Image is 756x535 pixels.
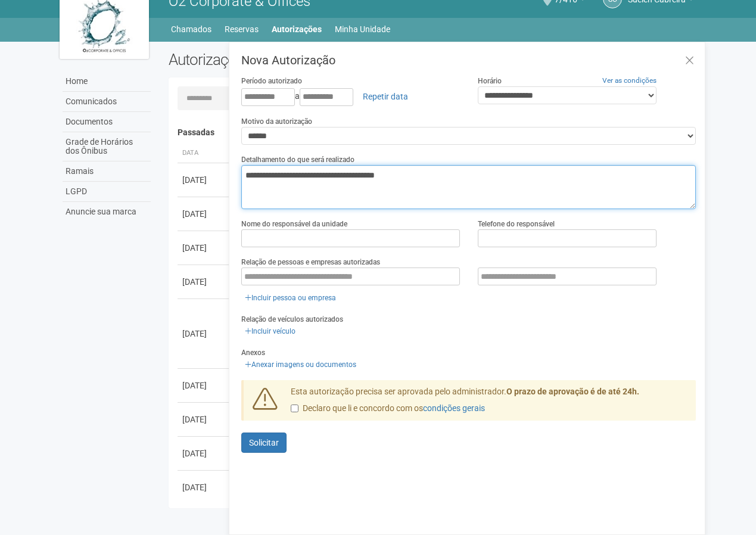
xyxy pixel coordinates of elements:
[182,174,226,186] div: [DATE]
[63,112,151,132] a: Documentos
[478,219,555,229] label: Telefone do responsável
[272,21,322,38] a: Autorizações
[241,433,287,453] button: Solicitar
[249,438,279,447] span: Solicitar
[171,21,211,38] a: Chamados
[182,276,226,288] div: [DATE]
[182,208,226,220] div: [DATE]
[335,21,390,38] a: Minha Unidade
[182,447,226,459] div: [DATE]
[602,76,657,85] a: Ver as condições
[63,132,151,161] a: Grade de Horários dos Ônibus
[506,387,639,396] strong: O prazo de aprovação é de até 24h.
[241,325,299,338] a: Incluir veículo
[63,182,151,202] a: LGPD
[478,76,502,86] label: Horário
[178,128,688,137] h4: Passadas
[241,154,354,165] label: Detalhamento do que será realizado
[63,161,151,182] a: Ramais
[241,219,347,229] label: Nome do responsável da unidade
[169,51,424,69] h2: Autorizações
[291,405,298,412] input: Declaro que li e concordo com oscondições gerais
[241,76,302,86] label: Período autorizado
[225,21,259,38] a: Reservas
[63,71,151,92] a: Home
[182,380,226,391] div: [DATE]
[182,242,226,254] div: [DATE]
[282,386,696,421] div: Esta autorização precisa ser aprovada pelo administrador.
[355,86,416,107] a: Repetir data
[241,257,380,267] label: Relação de pessoas e empresas autorizadas
[178,144,231,163] th: Data
[241,347,265,358] label: Anexos
[241,291,340,304] a: Incluir pessoa ou empresa
[241,54,696,66] h3: Nova Autorização
[241,86,460,107] div: a
[182,413,226,425] div: [DATE]
[241,116,312,127] label: Motivo da autorização
[241,358,360,371] a: Anexar imagens ou documentos
[63,202,151,222] a: Anuncie sua marca
[63,92,151,112] a: Comunicados
[241,314,343,325] label: Relação de veículos autorizados
[291,403,485,415] label: Declaro que li e concordo com os
[182,328,226,340] div: [DATE]
[182,481,226,493] div: [DATE]
[423,403,485,413] a: condições gerais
